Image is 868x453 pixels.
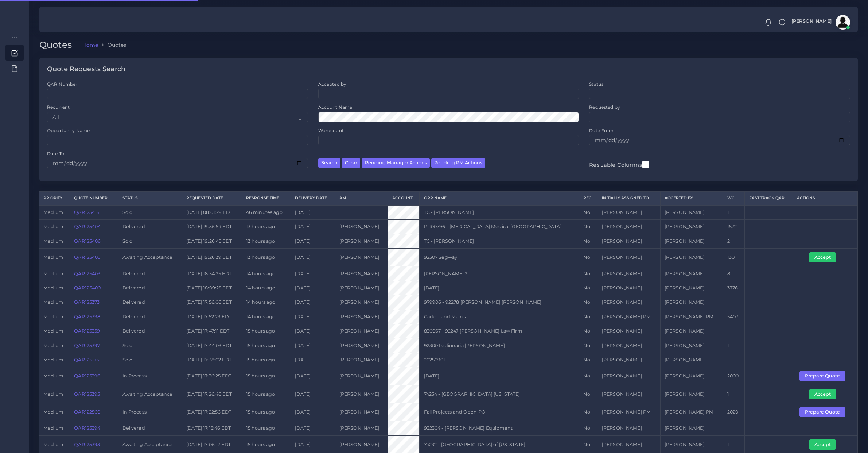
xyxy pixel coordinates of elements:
td: [PERSON_NAME] [660,338,723,353]
th: Requested Date [182,192,242,205]
label: Opportunity Name [47,127,90,134]
td: No [579,403,598,421]
td: 1572 [723,220,745,234]
td: [DATE] [291,220,335,234]
td: 130 [723,249,745,266]
td: Sold [118,234,182,248]
td: No [579,266,598,281]
label: QAR Number [47,81,77,87]
td: [DATE] [291,353,335,367]
td: In Process [118,367,182,385]
td: [PERSON_NAME] [598,266,660,281]
td: [DATE] 17:38:02 EDT [182,353,242,367]
td: 20250901 [420,353,579,367]
td: [PERSON_NAME] [598,295,660,310]
span: medium [43,285,63,291]
button: Pending Manager Actions [362,158,430,168]
a: QAR125393 [74,442,100,447]
span: medium [43,254,63,260]
td: No [579,353,598,367]
td: [PERSON_NAME] [598,385,660,403]
th: Actions [793,192,857,205]
span: medium [43,357,63,362]
a: QAR125175 [74,357,99,362]
td: [DATE] [291,403,335,421]
td: TC - [PERSON_NAME] [420,234,579,248]
td: [PERSON_NAME] [335,385,388,403]
td: 979906 - 92278 [PERSON_NAME] [PERSON_NAME] [420,295,579,310]
td: [DATE] 17:13:46 EDT [182,421,242,435]
th: Account [388,192,420,205]
td: No [579,295,598,310]
td: [DATE] [291,338,335,353]
th: Opp Name [420,192,579,205]
td: [PERSON_NAME] [335,353,388,367]
td: Sold [118,205,182,220]
td: 932304 - [PERSON_NAME] Equipment [420,421,579,435]
a: Prepare Quote [799,409,851,414]
td: 3776 [723,281,745,295]
td: [PERSON_NAME] [598,367,660,385]
td: 1 [723,385,745,403]
td: Delivered [118,295,182,310]
td: No [579,205,598,220]
td: 14 hours ago [242,281,291,295]
td: [DATE] 18:09:25 EDT [182,281,242,295]
input: Resizable Columns [642,160,649,169]
a: QAR125396 [74,373,100,379]
td: [PERSON_NAME] [660,234,723,248]
td: [PERSON_NAME] [660,367,723,385]
td: Delivered [118,220,182,234]
td: Delivered [118,266,182,281]
td: [PERSON_NAME] [335,310,388,324]
label: Resizable Columns [589,160,649,169]
span: medium [43,328,63,334]
td: [PERSON_NAME] [660,385,723,403]
td: [DATE] 18:34:25 EDT [182,266,242,281]
span: medium [43,373,63,379]
a: QAR125400 [74,285,101,291]
a: QAR125394 [74,425,100,431]
td: 15 hours ago [242,385,291,403]
th: Initially Assigned to [598,192,660,205]
td: No [579,385,598,403]
label: Wordcount [318,127,344,134]
td: 830067 - 92247 [PERSON_NAME] Law Firm [420,324,579,338]
td: [PERSON_NAME] PM [660,403,723,421]
td: [DATE] [291,310,335,324]
td: 5407 [723,310,745,324]
button: Prepare Quote [799,407,845,417]
td: P-100796 - [MEDICAL_DATA] Medical [GEOGRAPHIC_DATA] [420,220,579,234]
td: [DATE] [291,234,335,248]
td: [PERSON_NAME] [335,249,388,266]
button: Search [318,158,340,168]
td: 14 hours ago [242,266,291,281]
td: [PERSON_NAME] [660,324,723,338]
td: 13 hours ago [242,249,291,266]
h2: Quotes [39,40,77,50]
th: Fast Track QAR [745,192,793,205]
td: 15 hours ago [242,403,291,421]
a: Accept [809,441,841,447]
th: AM [335,192,388,205]
td: 13 hours ago [242,234,291,248]
span: medium [43,271,63,276]
button: Accept [809,252,836,262]
td: Awaiting Acceptance [118,385,182,403]
td: [PERSON_NAME] [335,281,388,295]
td: [DATE] [291,281,335,295]
td: No [579,367,598,385]
a: QAR125395 [74,391,100,397]
td: Delivered [118,324,182,338]
th: Quote Number [70,192,118,205]
td: [PERSON_NAME] [598,249,660,266]
td: [DATE] 17:47:11 EDT [182,324,242,338]
td: [PERSON_NAME] [598,281,660,295]
td: [PERSON_NAME] PM [598,403,660,421]
td: 13 hours ago [242,220,291,234]
a: QAR125397 [74,343,100,348]
th: Accepted by [660,192,723,205]
td: [DATE] 17:26:46 EDT [182,385,242,403]
img: avatar [836,15,850,30]
td: [DATE] 17:44:03 EDT [182,338,242,353]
